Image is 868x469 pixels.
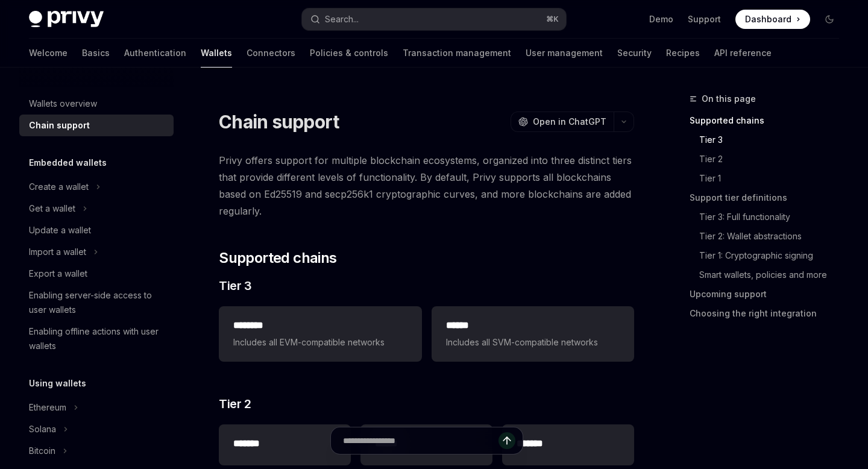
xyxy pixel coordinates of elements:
button: Toggle Solana section [19,418,174,440]
span: Tier 3 [219,277,251,294]
a: Wallets overview [19,93,174,115]
a: Enabling server-side access to user wallets [19,285,174,321]
div: Chain support [29,118,90,133]
div: Update a wallet [29,223,91,238]
a: Connectors [247,39,295,68]
a: Demo [649,13,673,25]
span: Includes all EVM-compatible networks [233,335,407,350]
a: **** *Includes all SVM-compatible networks [432,306,634,362]
div: Export a wallet [29,266,87,281]
span: On this page [702,92,756,106]
a: Tier 3 [690,130,849,150]
a: Authentication [124,39,186,68]
a: Welcome [29,39,68,68]
button: Open in ChatGPT [511,112,614,132]
button: Toggle Import a wallet section [19,241,174,263]
a: Wallets [201,39,232,68]
a: Supported chains [690,111,849,130]
a: **** ***Includes all EVM-compatible networks [219,306,421,362]
a: Policies & controls [310,39,388,68]
button: Open search [302,8,565,30]
a: Transaction management [403,39,511,68]
a: Tier 1: Cryptographic signing [690,246,849,265]
button: Toggle Bitcoin section [19,440,174,462]
div: Create a wallet [29,180,89,194]
a: Tier 2: Wallet abstractions [690,227,849,246]
a: Support tier definitions [690,188,849,207]
a: Smart wallets, policies and more [690,265,849,285]
button: Toggle Ethereum section [19,397,174,418]
div: Enabling server-side access to user wallets [29,288,166,317]
a: API reference [714,39,772,68]
a: Enabling offline actions with user wallets [19,321,174,357]
a: Choosing the right integration [690,304,849,323]
span: ⌘ K [546,14,559,24]
span: Supported chains [219,248,336,268]
a: Recipes [666,39,700,68]
a: Update a wallet [19,219,174,241]
div: Import a wallet [29,245,86,259]
div: Search... [325,12,359,27]
button: Toggle dark mode [820,10,839,29]
span: Dashboard [745,13,791,25]
a: Security [617,39,652,68]
a: Tier 2 [690,150,849,169]
span: Open in ChatGPT [533,116,606,128]
a: Tier 3: Full functionality [690,207,849,227]
input: Ask a question... [343,427,498,454]
h5: Embedded wallets [29,156,107,170]
a: Basics [82,39,110,68]
button: Toggle Create a wallet section [19,176,174,198]
span: Includes all SVM-compatible networks [446,335,620,350]
div: Wallets overview [29,96,97,111]
a: Chain support [19,115,174,136]
div: Bitcoin [29,444,55,458]
a: User management [526,39,603,68]
span: Privy offers support for multiple blockchain ecosystems, organized into three distinct tiers that... [219,152,634,219]
a: Support [688,13,721,25]
div: Solana [29,422,56,436]
h1: Chain support [219,111,339,133]
span: Tier 2 [219,395,251,412]
a: Dashboard [735,10,810,29]
img: dark logo [29,11,104,28]
div: Ethereum [29,400,66,415]
button: Toggle Get a wallet section [19,198,174,219]
a: Tier 1 [690,169,849,188]
h5: Using wallets [29,376,86,391]
a: Upcoming support [690,285,849,304]
button: Send message [498,432,515,449]
div: Get a wallet [29,201,75,216]
div: Enabling offline actions with user wallets [29,324,166,353]
a: Export a wallet [19,263,174,285]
